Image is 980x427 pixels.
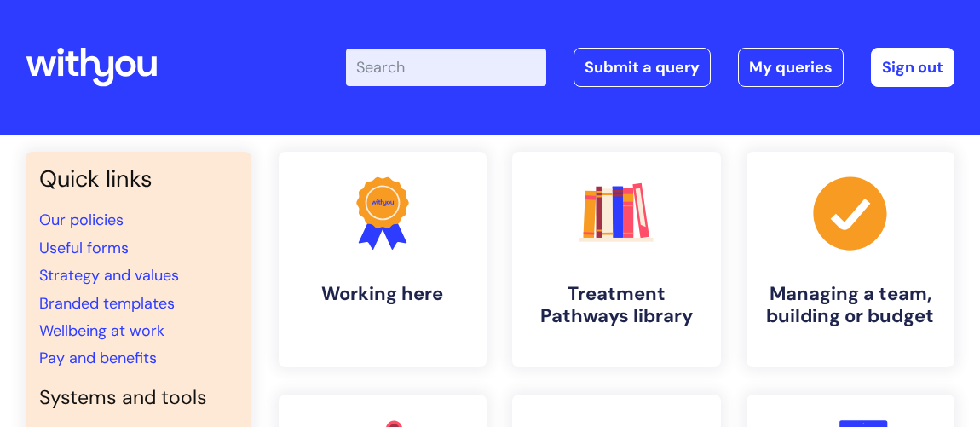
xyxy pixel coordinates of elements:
[39,210,124,230] a: Our policies
[346,48,954,87] div: | -
[292,283,474,305] h4: Working here
[871,48,954,87] a: Sign out
[574,48,711,87] a: Submit a query
[39,320,164,341] a: Wellbeing at work
[39,165,238,193] h3: Quick links
[512,152,721,367] a: Treatment Pathways library
[39,238,129,258] a: Useful forms
[346,49,546,86] input: Search
[738,48,844,87] a: My queries
[760,283,942,328] h4: Managing a team, building or budget
[39,265,179,286] a: Strategy and values
[39,386,238,410] h4: Systems and tools
[747,152,955,367] a: Managing a team, building or budget
[279,152,487,367] a: Working here
[39,348,157,368] a: Pay and benefits
[39,293,175,314] a: Branded templates
[526,283,707,328] h4: Treatment Pathways library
